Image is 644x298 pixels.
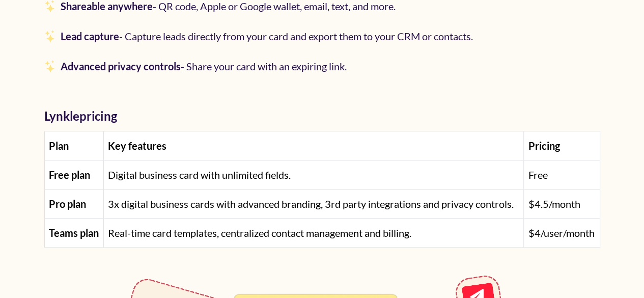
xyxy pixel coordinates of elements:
[57,60,347,72] span: -
[524,131,600,160] th: Pricing
[528,169,547,181] span: Free
[528,198,580,210] span: $4.5/month
[44,109,600,123] h3: Lynkle pricing
[61,60,181,72] strong: Advanced privacy controls
[108,198,514,210] span: 3x digital business cards with advanced branding, 3rd party integrations and privacy controls.
[108,169,291,181] span: Digital business card with unlimited fields.
[44,131,104,160] th: Plan
[49,198,86,210] strong: Pro plan
[57,30,473,42] span: -
[61,30,119,42] strong: Lead capture
[186,60,347,72] span: Share your card with an expiring link.
[108,227,411,239] span: Real-time card templates, centralized contact management and billing.
[125,30,473,42] span: Capture leads directly from your card and export them to your CRM or contacts.
[49,227,99,239] strong: Teams plan
[528,227,594,239] span: $4/user/month
[49,169,90,181] strong: Free plan
[104,131,524,160] th: Key features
